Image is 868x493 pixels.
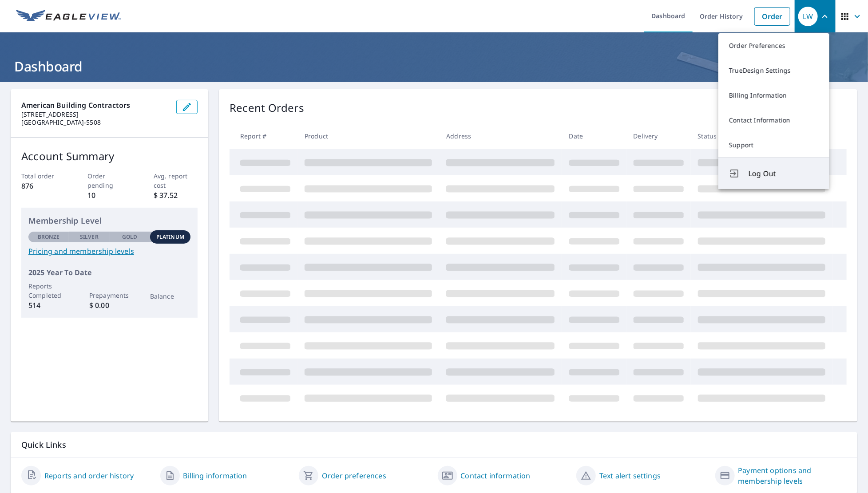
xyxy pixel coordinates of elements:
[718,158,829,189] button: Log Out
[183,470,247,481] a: Billing information
[21,110,169,118] p: [STREET_ADDRESS]
[461,470,531,481] a: Contact information
[87,171,131,190] p: Order pending
[87,190,131,201] p: 10
[154,190,198,201] p: $ 37.52
[718,58,829,83] a: TrueDesign Settings
[691,123,832,149] th: Status
[89,300,130,311] p: $ 0.00
[28,215,190,227] p: Membership Level
[322,470,386,481] a: Order preferences
[38,233,60,241] p: Bronze
[21,181,65,191] p: 876
[28,281,69,300] p: Reports Completed
[297,123,439,149] th: Product
[89,291,130,300] p: Prepayments
[439,123,562,149] th: Address
[562,123,626,149] th: Date
[749,168,819,179] span: Log Out
[718,83,829,108] a: Billing Information
[156,233,184,241] p: Platinum
[150,292,190,301] p: Balance
[44,470,134,481] a: Reports and order history
[28,300,69,311] p: 514
[738,465,847,486] a: Payment options and membership levels
[599,470,661,481] a: Text alert settings
[154,171,198,190] p: Avg. report cost
[230,123,297,149] th: Report #
[21,148,198,164] p: Account Summary
[122,233,137,241] p: Gold
[21,118,169,126] p: [GEOGRAPHIC_DATA]-5508
[11,57,857,75] h1: Dashboard
[21,100,169,110] p: American Building Contractors
[28,246,190,256] a: Pricing and membership levels
[28,267,190,278] p: 2025 Year To Date
[21,171,65,181] p: Total order
[718,133,829,158] a: Support
[80,233,99,241] p: Silver
[718,108,829,133] a: Contact Information
[16,10,121,23] img: EV Logo
[21,439,847,450] p: Quick Links
[754,7,790,26] a: Order
[718,33,829,58] a: Order Preferences
[798,7,818,26] div: LW
[230,100,304,116] p: Recent Orders
[626,123,691,149] th: Delivery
